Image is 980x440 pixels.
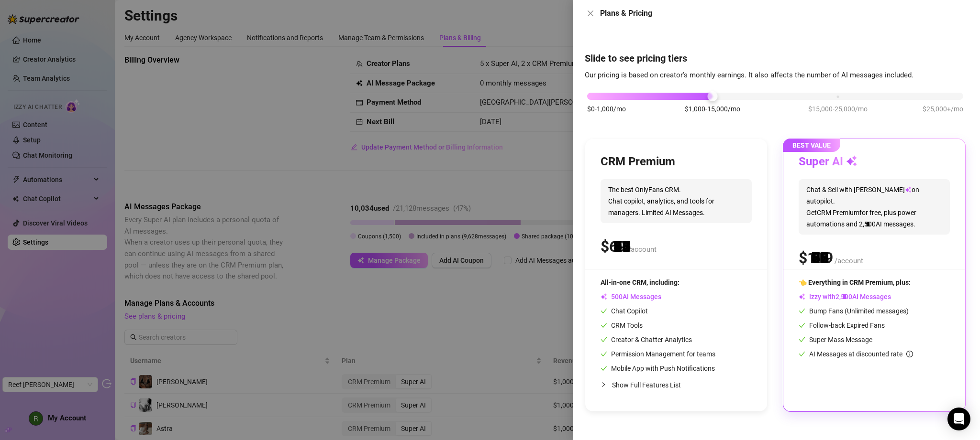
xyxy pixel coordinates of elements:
[835,257,863,265] span: /account
[601,374,752,396] div: Show Full Features List
[600,8,969,19] div: Plans & Pricing
[585,71,913,79] span: Our pricing is based on creator's monthly earnings. It also affects the number of AI messages inc...
[601,336,692,343] span: Creator & Chatter Analytics
[601,279,679,286] span: All-in-one CRM, including:
[799,154,857,170] h3: Super AI
[585,52,969,65] h4: Slide to see pricing tiers
[923,104,963,114] span: $25,000+/mo
[685,104,740,114] span: $1,000-15,000/mo
[783,139,840,152] span: BEST VALUE
[601,293,661,300] span: AI Messages
[799,293,891,300] span: Izzy with AI Messages
[799,336,872,343] span: Super Mass Message
[799,322,885,329] span: Follow-back Expired Fans
[601,365,715,372] span: Mobile App with Push Notifications
[601,307,648,315] span: Chat Copilot
[601,179,752,223] span: The best OnlyFans CRM. Chat copilot, analytics, and tools for managers. Limited AI Messages.
[601,308,607,314] span: check
[587,104,626,114] span: $0-1,000/mo
[799,351,805,357] span: check
[799,322,805,329] span: check
[799,308,805,314] span: check
[947,408,970,430] div: Open Intercom Messenger
[601,350,715,358] span: Permission Management for teams
[601,365,607,372] span: check
[628,245,657,254] span: /account
[585,8,596,19] button: Close
[601,154,675,170] h3: CRM Premium
[601,351,607,357] span: check
[601,237,626,256] span: $
[906,351,913,357] span: info-circle
[799,336,805,343] span: check
[809,350,913,358] span: AI Messages at discounted rate
[808,104,868,114] span: $15,000-25,000/mo
[799,249,833,267] span: $
[601,322,643,329] span: CRM Tools
[601,336,607,343] span: check
[799,179,950,235] span: Chat & Sell with [PERSON_NAME] on autopilot. Get CRM Premium for free, plus power automations and...
[799,279,911,286] span: 👈 Everything in CRM Premium, plus:
[601,382,606,387] span: collapsed
[799,307,909,315] span: Bump Fans (Unlimited messages)
[587,10,594,17] span: close
[601,322,607,329] span: check
[612,381,681,389] span: Show Full Features List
